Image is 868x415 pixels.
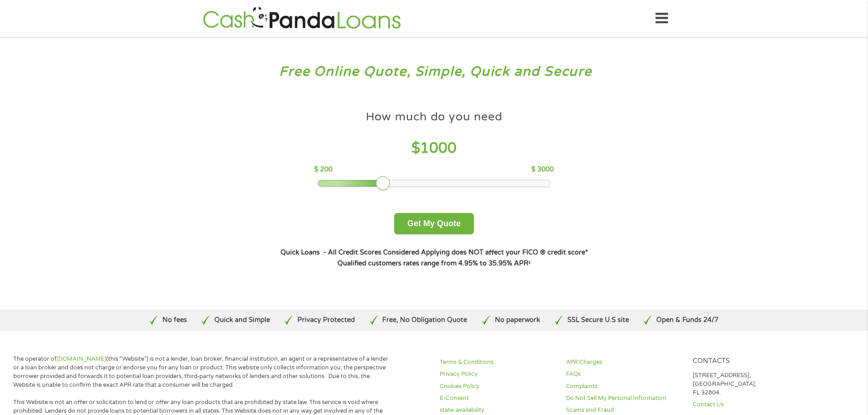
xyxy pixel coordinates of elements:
p: Open & Funds 24/7 [656,315,718,325]
h3: Free Online Quote, Simple, Quick and Secure [26,63,842,80]
strong: Quick Loans - All Credit Scores Considered [281,249,419,256]
p: $ 3000 [531,165,554,175]
a: Do Not Sell My Personal Information [566,394,681,403]
a: APR Charges [566,358,681,367]
a: [DOMAIN_NAME] [57,355,106,363]
button: Get My Quote [394,213,474,234]
h4: How much do you need [366,109,503,124]
p: Free, No Obligation Quote [382,315,467,325]
a: Privacy Policy [440,370,555,379]
p: The operator of (this “Website”) is not a lender, loan broker, financial institution, an agent or... [13,355,393,389]
strong: Qualified customers rates range from 4.95% to 35.95% APR¹ [338,259,530,267]
p: No paperwork [495,315,540,325]
p: Privacy Protected [297,315,355,325]
h4: $ [314,139,554,158]
p: No fees [162,315,187,325]
a: Contact Us [693,400,808,409]
h4: Contacts [693,357,808,366]
a: Complaints [566,382,681,391]
a: E-Consent [440,394,555,403]
a: Cookies Policy [440,382,555,391]
strong: Applying does NOT affect your FICO ® credit score* [421,249,588,256]
p: [STREET_ADDRESS], [GEOGRAPHIC_DATA], FL 32804. [693,371,808,397]
a: Terms & Conditions [440,358,555,367]
p: Quick and Simple [214,315,270,325]
p: $ 200 [314,165,333,175]
p: SSL Secure U.S site [567,315,629,325]
span: 1000 [420,140,457,157]
img: GetLoanNow Logo [200,5,404,31]
a: FAQs [566,370,681,379]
